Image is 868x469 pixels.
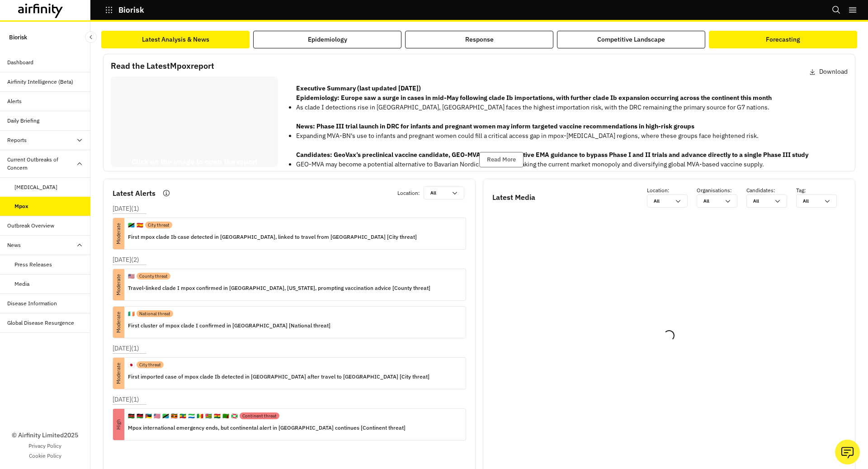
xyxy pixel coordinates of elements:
p: 🇧🇮 [231,412,238,420]
p: City threat [148,222,170,228]
p: Tag : [796,186,846,194]
div: Alerts [7,97,22,105]
div: Disease Information [7,299,57,308]
div: Mpox [14,202,28,210]
p: © Airfinity Limited 2025 [12,431,78,440]
div: Reports [7,136,27,144]
a: Privacy Policy [28,442,61,450]
p: Read the Latest Mpox report [111,60,214,72]
div: [MEDICAL_DATA] [14,183,57,191]
p: Mpox international emergency ends, but continental alert in [GEOGRAPHIC_DATA] continues [Continen... [128,423,406,433]
p: 🇸🇱 [188,412,195,420]
p: Latest Media [492,192,535,203]
button: Search [832,2,841,18]
p: Location : [647,186,697,194]
p: [DATE] ( 1 ) [113,204,139,213]
p: Continent threat [242,412,277,419]
div: Current Outbreaks of Concern [7,156,76,172]
p: Biorisk [9,29,27,46]
strong: Epidemiology: Europe saw a surge in cases in mid-May following clade Ib importations, with furthe... [296,94,772,102]
p: 🇺🇬 [171,412,178,420]
p: GEO-MVA may become a potential alternative to Bavarian Nordic’s MVA-BN, breaking the current mark... [296,160,808,169]
p: First mpox clade Ib case detected in [GEOGRAPHIC_DATA], linked to travel from [GEOGRAPHIC_DATA] [... [128,232,417,242]
p: Candidates : [746,186,796,194]
div: Outbreak Overview [7,222,54,230]
p: Latest Alerts [113,188,156,199]
p: Expanding MVA-BN's use to infants and pregnant women could fill a critical access gap in mpox-[ME... [296,131,808,141]
div: Press Releases [14,261,52,269]
p: Moderate [103,317,134,328]
strong: Executive Summary (last updated [DATE] [296,84,419,92]
p: 🇯🇵 [128,361,135,369]
div: Competitive Landscape [597,35,665,44]
p: 🇹🇿 [162,412,169,420]
div: Latest Analysis & News [142,35,209,44]
p: County threat [139,273,168,280]
p: City threat [139,361,161,368]
p: Moderate [103,228,134,239]
a: Cookie Policy [29,452,61,460]
p: Organisations : [697,186,746,194]
div: Epidemiology [308,35,347,44]
p: First imported case of mpox clade Ib detected in [GEOGRAPHIC_DATA] after travel to [GEOGRAPHIC_DA... [128,372,429,382]
div: News [7,241,21,249]
p: 🇲🇼 [137,412,143,420]
p: [DATE] ( 1 ) [113,344,139,353]
div: Forecasting [766,35,800,44]
p: 🇿🇲 [222,412,229,420]
p: 🇲🇿 [145,412,152,420]
p: High [103,419,134,430]
p: 🇮🇪 [128,310,135,318]
p: 🇪🇸 [137,221,143,229]
div: Response [465,35,494,44]
p: Download [819,67,848,76]
p: Biorisk [118,6,144,14]
p: 🇺🇸 [128,272,135,280]
strong: ) [419,84,421,92]
p: 🇸🇳 [197,412,203,420]
p: 🇱🇷 [154,412,160,420]
p: Click on the image to open the report [111,156,278,167]
p: [DATE] ( 1 ) [113,395,139,404]
div: Dashboard [7,58,33,66]
p: Travel-linked clade I mpox confirmed in [GEOGRAPHIC_DATA], [US_STATE], prompting vaccination advi... [128,283,430,293]
p: 🇹🇿 [128,221,135,229]
button: Close Sidebar [85,31,97,43]
div: Daily Briefing [7,117,39,125]
p: 🇪🇹 [179,412,186,420]
p: National threat [139,310,170,317]
p: 🇰🇪 [128,412,135,420]
p: [DATE] ( 2 ) [113,255,139,265]
button: Read More [479,152,524,167]
p: First cluster of mpox clade I confirmed in [GEOGRAPHIC_DATA] [National threat] [128,321,330,331]
div: Global Disease Resurgence [7,319,74,327]
button: Biorisk [105,2,144,18]
p: 🇹🇬 [205,412,212,420]
div: Media [14,280,29,288]
p: Moderate [103,279,134,290]
p: As clade I detections rise in [GEOGRAPHIC_DATA], [GEOGRAPHIC_DATA] faces the highest importation ... [296,103,808,112]
p: Moderate [103,368,134,379]
button: Ask our analysts [835,440,860,464]
p: 🇬🇭 [214,412,221,420]
div: Airfinity Intelligence (Beta) [7,78,73,86]
p: Location : [397,189,420,197]
strong: Candidates: GeoVax’s preclinical vaccine candidate, GEO-MVA, receives positive EMA guidance to by... [296,151,808,159]
strong: News: Phase III trial launch in DRC for infants and pregnant women may inform targeted vaccine re... [296,122,694,130]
